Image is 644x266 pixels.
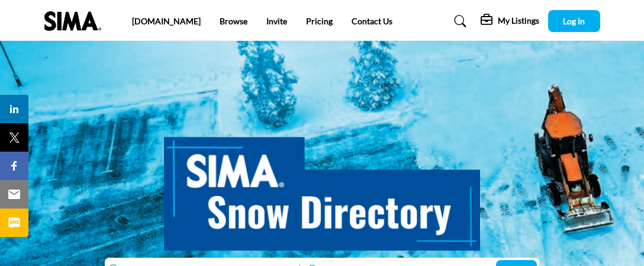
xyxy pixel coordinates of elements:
[443,12,474,31] a: Search
[220,16,247,26] a: Browse
[481,14,539,28] div: My Listings
[548,10,600,32] button: Log In
[352,16,392,26] a: Contact Us
[44,11,107,31] img: Site Logo
[498,15,539,26] h5: My Listings
[164,124,480,251] img: SIMA Snow Directory
[132,16,201,26] a: [DOMAIN_NAME]
[306,16,333,26] a: Pricing
[266,16,287,26] a: Invite
[563,16,585,26] span: Log In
